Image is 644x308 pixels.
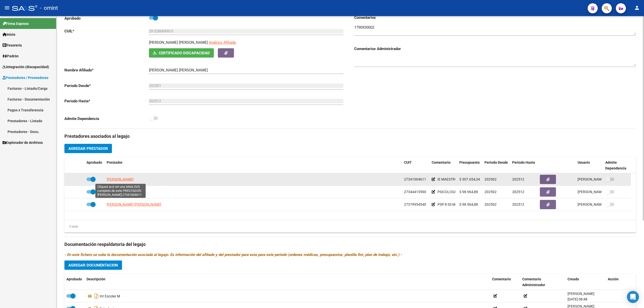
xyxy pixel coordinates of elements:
span: IE MAESTRO desde 24/02 [437,177,478,181]
span: [PERSON_NAME] [107,177,134,181]
span: Aprobado [66,277,82,281]
span: Agregar Documentacion [68,263,118,268]
datatable-header-cell: Comentario Administrador [520,274,566,290]
datatable-header-cell: CUIT [402,157,430,174]
span: Periodo Desde [485,160,508,164]
span: Padrón [3,53,19,59]
span: Tesorería [3,42,22,48]
datatable-header-cell: Periodo Desde [482,157,510,174]
span: $ 98.964,88 [459,190,478,194]
datatable-header-cell: Prestador [105,157,402,174]
span: 27344415590 [404,190,426,194]
datatable-header-cell: Admite Dependencia [603,157,631,174]
span: [PERSON_NAME] [DATE] [578,177,617,181]
mat-icon: person [634,5,640,11]
span: CUIT [404,160,412,164]
span: Descripción [87,277,105,281]
span: [PERSON_NAME] [DATE] [578,202,617,206]
span: Comentario [492,277,511,281]
span: Creado [568,277,579,281]
span: Integración (discapacidad) [3,64,49,70]
p: Aprobado [64,16,149,21]
h3: Comentarios Administrador [354,46,636,52]
i: - En este fichero se sube la documentación asociada al legajo. Es información del afiliado y del ... [64,252,402,257]
span: - omint [40,3,58,14]
span: PSP 8 SS M [437,202,455,206]
div: Int Escolar M [87,292,488,300]
span: Aprobado [87,160,102,164]
div: Open Intercom Messenger [627,291,639,303]
span: 27379954540 [404,202,426,206]
button: Certificado Discapacidad [149,48,214,58]
span: Certificado Discapacidad [159,51,210,55]
datatable-header-cell: Acción [606,274,631,290]
span: $ 98.964,88 [459,202,478,206]
span: Firma Express [3,21,29,26]
button: Agregar Prestador [64,144,112,153]
button: Agregar Documentacion [64,260,122,270]
span: 202512 [512,202,524,206]
span: Prestadores / Proveedores [3,75,48,80]
p: Periodo Hasta [64,98,149,104]
span: Comentario [432,160,451,164]
h3: Comentarios [354,15,636,20]
span: Inicio [3,32,15,37]
span: Acción [608,277,619,281]
p: Nombre Afiliado [64,67,149,73]
i: Descargar documento [93,292,100,300]
datatable-header-cell: Periodo Hasta [510,157,538,174]
span: [PERSON_NAME] [568,292,594,296]
span: [PERSON_NAME] [PERSON_NAME] [107,202,161,206]
span: Agregar Prestador [68,146,108,151]
datatable-header-cell: Usuario [576,157,603,174]
span: 27341004611 [404,177,426,181]
span: 202502 [485,177,497,181]
datatable-header-cell: Descripción [85,274,490,290]
datatable-header-cell: Presupuesto [457,157,482,174]
datatable-header-cell: Aprobado [64,274,85,290]
p: [PERSON_NAME] [PERSON_NAME] [149,40,208,45]
span: [PERSON_NAME] [107,190,134,194]
p: CUIL [64,28,149,34]
h3: Documentación respaldatoria del legajo [64,241,636,248]
span: Usuario [578,160,590,164]
span: Admite Dependencia [605,160,626,170]
datatable-header-cell: Creado [566,274,606,290]
span: 202512 [512,190,524,194]
span: PSICOLOGIA 8 SS M [437,190,469,194]
p: Periodo Desde [64,83,149,89]
p: Admite Dependencia [64,116,149,121]
span: [PERSON_NAME] [DATE] [578,190,617,194]
span: 202502 [485,202,497,206]
span: Prestador [107,160,123,164]
span: Explorador de Archivos [3,140,43,145]
span: 202502 [485,190,497,194]
span: Comentario Administrador [522,277,545,287]
span: $ 307.654,34 [459,177,480,181]
span: 202512 [512,177,524,181]
h3: Prestadores asociados al legajo [64,133,636,140]
datatable-header-cell: Aprobado [85,157,105,174]
span: Análisis Afiliado [209,40,236,45]
datatable-header-cell: Comentario [490,274,520,290]
span: Presupuesto [459,160,480,164]
datatable-header-cell: Comentario [430,157,457,174]
span: Periodo Hasta [512,160,535,164]
mat-icon: menu [4,5,10,11]
div: 3 total [64,224,78,229]
span: [DATE] 08:48 [568,297,587,301]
